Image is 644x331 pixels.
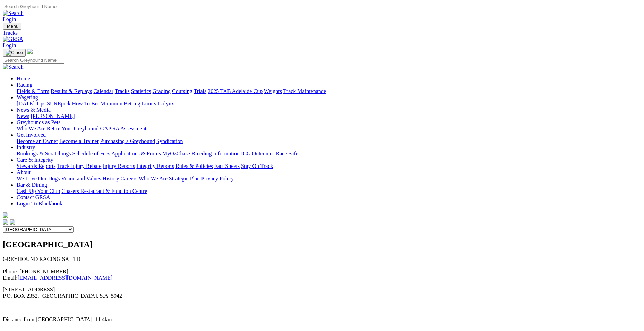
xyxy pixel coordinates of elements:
[17,113,641,119] div: News & Media
[17,151,641,157] div: Industry
[31,113,75,119] a: [PERSON_NAME]
[115,88,130,94] a: Tracks
[59,138,99,144] a: Become a Trainer
[194,88,206,94] a: Trials
[61,176,101,181] a: Vision and Values
[3,316,641,323] p: Distance from [GEOGRAPHIC_DATA]: 11.4km
[72,101,99,107] a: How To Bet
[17,169,31,175] a: About
[241,163,273,169] a: Stay On Track
[10,219,15,225] img: twitter.svg
[47,101,70,107] a: SUREpick
[208,88,263,94] a: 2025 TAB Adelaide Cup
[18,275,113,281] a: [EMAIL_ADDRESS][DOMAIN_NAME]
[3,30,641,36] a: Tracks
[27,49,33,54] img: logo-grsa-white.png
[3,10,24,16] img: Search
[17,182,47,188] a: Bar & Dining
[139,176,168,181] a: Who We Are
[3,287,641,299] p: [STREET_ADDRESS] P.O. BOX 2352, [GEOGRAPHIC_DATA], S.A. 5942
[3,16,16,22] a: Login
[17,138,641,144] div: Get Involved
[17,157,53,163] a: Care & Integrity
[201,176,234,181] a: Privacy Policy
[3,23,21,30] button: Toggle navigation
[241,151,274,156] a: ICG Outcomes
[61,188,147,194] a: Chasers Restaurant & Function Centre
[17,132,46,138] a: Get Involved
[3,240,641,249] h2: [GEOGRAPHIC_DATA]
[6,50,23,56] img: Close
[156,138,183,144] a: Syndication
[17,119,60,125] a: Greyhounds as Pets
[17,188,60,194] a: Cash Up Your Club
[120,176,137,181] a: Careers
[3,42,16,48] a: Login
[283,88,326,94] a: Track Maintenance
[72,151,110,156] a: Schedule of Fees
[3,49,26,57] button: Toggle navigation
[162,151,190,156] a: MyOzChase
[17,138,58,144] a: Become an Owner
[175,163,213,169] a: Rules & Policies
[17,163,55,169] a: Stewards Reports
[100,126,149,131] a: GAP SA Assessments
[17,101,45,107] a: [DATE] Tips
[47,126,99,131] a: Retire Your Greyhound
[172,88,192,94] a: Coursing
[7,24,18,29] span: Menu
[3,256,641,281] p: GREYHOUND RACING SA LTD Phone: [PHONE_NUMBER] Email:
[17,201,62,206] a: Login To Blackbook
[131,88,151,94] a: Statistics
[153,88,171,94] a: Grading
[100,138,155,144] a: Purchasing a Greyhound
[3,36,23,42] img: GRSA
[17,76,30,82] a: Home
[264,88,282,94] a: Weights
[136,163,174,169] a: Integrity Reports
[17,107,51,113] a: News & Media
[17,126,641,132] div: Greyhounds as Pets
[17,101,641,107] div: Wagering
[51,88,92,94] a: Results & Replays
[93,88,113,94] a: Calendar
[17,176,641,182] div: About
[100,101,156,107] a: Minimum Betting Limits
[157,101,174,107] a: Isolynx
[3,57,64,64] input: Search
[17,126,45,131] a: Who We Are
[17,163,641,169] div: Care & Integrity
[17,194,50,200] a: Contact GRSA
[111,151,161,156] a: Applications & Forms
[17,113,29,119] a: News
[191,151,240,156] a: Breeding Information
[17,176,60,181] a: We Love Our Dogs
[214,163,240,169] a: Fact Sheets
[17,88,641,94] div: Racing
[17,188,641,194] div: Bar & Dining
[3,64,24,70] img: Search
[3,219,8,225] img: facebook.svg
[102,176,119,181] a: History
[17,82,32,88] a: Racing
[103,163,135,169] a: Injury Reports
[3,212,8,218] img: logo-grsa-white.png
[17,151,71,156] a: Bookings & Scratchings
[17,94,38,100] a: Wagering
[169,176,200,181] a: Strategic Plan
[57,163,101,169] a: Track Injury Rebate
[276,151,298,156] a: Race Safe
[17,144,35,150] a: Industry
[17,88,49,94] a: Fields & Form
[3,3,64,10] input: Search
